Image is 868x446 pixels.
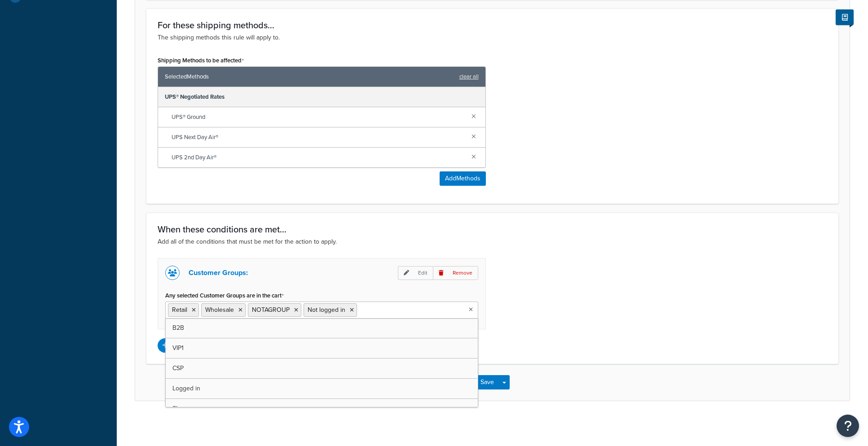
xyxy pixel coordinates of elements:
span: Not logged in [308,305,345,315]
h3: When these conditions are met... [158,224,827,234]
p: Add all of the conditions that must be met for the action to apply. [158,237,827,247]
span: UPS® Ground [172,111,464,123]
button: Show Help Docs [836,9,854,25]
span: VIP1 [172,343,184,353]
label: Any selected Customer Groups are in the cart [165,292,284,299]
a: clear all [459,70,479,83]
button: Save [475,375,499,389]
button: Open Resource Center [837,415,859,437]
span: CSP [172,363,184,373]
span: UPS 2nd Day Air® [172,151,464,164]
a: VIP1 [166,338,478,358]
p: Remove [433,266,478,280]
label: Shipping Methods to be affected [158,57,244,64]
a: CSP [166,359,478,378]
a: B2B [166,318,478,338]
a: Shop [166,399,478,419]
span: B2B [172,323,184,332]
p: Customer Groups: [189,267,248,279]
span: UPS Next Day Air® [172,131,464,144]
p: Edit [398,266,433,280]
span: Retail [172,305,187,315]
span: Selected Methods [165,70,455,83]
span: Shop [172,404,187,413]
span: Wholesale [205,305,234,315]
p: The shipping methods this rule will apply to. [158,33,827,43]
span: Logged in [172,384,200,393]
button: AddMethods [440,171,486,186]
h3: For these shipping methods... [158,20,827,30]
div: UPS® Negotiated Rates [158,87,485,107]
a: Logged in [166,379,478,398]
span: NOTAGROUP [252,305,290,315]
